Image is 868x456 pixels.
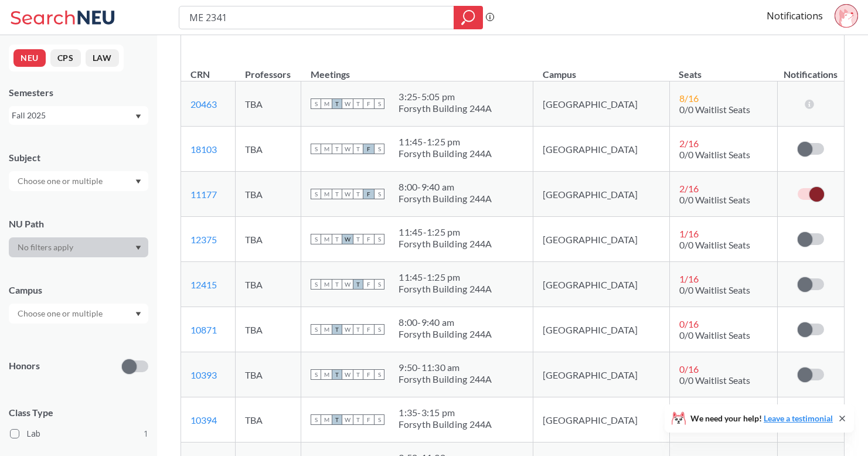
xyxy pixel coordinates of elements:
[311,189,321,199] span: S
[399,407,492,418] div: 1:35 - 3:15 pm
[679,318,699,329] span: 0 / 16
[9,304,148,324] div: Dropdown arrow
[342,324,353,335] span: W
[679,284,750,295] span: 0/0 Waitlist Seats
[135,179,141,184] svg: Dropdown arrow
[311,414,321,425] span: S
[12,174,110,188] input: Choose one or multiple
[190,324,217,335] a: 10871
[353,279,363,290] span: T
[399,373,492,385] div: Forsyth Building 244A
[13,49,46,67] button: NEU
[533,127,670,172] td: [GEOGRAPHIC_DATA]
[86,49,119,67] button: LAW
[332,98,342,109] span: T
[399,283,492,295] div: Forsyth Building 244A
[533,81,670,127] td: [GEOGRAPHIC_DATA]
[342,279,353,290] span: W
[767,9,823,22] a: Notifications
[321,98,332,109] span: M
[363,189,374,199] span: F
[236,172,301,217] td: TBA
[363,144,374,154] span: F
[332,369,342,380] span: T
[399,193,492,205] div: Forsyth Building 244A
[332,279,342,290] span: T
[10,426,148,441] label: Lab
[679,375,750,386] span: 0/0 Waitlist Seats
[374,414,384,425] span: S
[679,149,750,160] span: 0/0 Waitlist Seats
[9,217,148,230] div: NU Path
[399,317,492,328] div: 8:00 - 9:40 am
[679,194,750,205] span: 0/0 Waitlist Seats
[454,6,483,29] div: magnifying glass
[533,307,670,352] td: [GEOGRAPHIC_DATA]
[374,324,384,335] span: S
[679,273,699,284] span: 1 / 16
[190,414,217,426] a: 10394
[374,369,384,380] span: S
[533,56,670,81] th: Campus
[399,271,492,283] div: 11:45 - 1:25 pm
[679,104,750,115] span: 0/0 Waitlist Seats
[236,217,301,262] td: TBA
[363,414,374,425] span: F
[190,369,217,380] a: 10393
[399,136,492,148] div: 11:45 - 1:25 pm
[533,217,670,262] td: [GEOGRAPHIC_DATA]
[399,91,492,103] div: 3:25 - 5:05 pm
[321,189,332,199] span: M
[374,189,384,199] span: S
[321,414,332,425] span: M
[679,228,699,239] span: 1 / 16
[679,329,750,341] span: 0/0 Waitlist Seats
[236,81,301,127] td: TBA
[533,352,670,397] td: [GEOGRAPHIC_DATA]
[353,414,363,425] span: T
[690,414,833,423] span: We need your help!
[236,352,301,397] td: TBA
[321,324,332,335] span: M
[533,262,670,307] td: [GEOGRAPHIC_DATA]
[321,279,332,290] span: M
[399,328,492,340] div: Forsyth Building 244A
[374,144,384,154] span: S
[311,324,321,335] span: S
[188,8,445,28] input: Class, professor, course number, "phrase"
[9,284,148,297] div: Campus
[363,279,374,290] span: F
[12,109,134,122] div: Fall 2025
[50,49,81,67] button: CPS
[399,226,492,238] div: 11:45 - 1:25 pm
[332,324,342,335] span: T
[9,86,148,99] div: Semesters
[321,234,332,244] span: M
[363,234,374,244] span: F
[342,369,353,380] span: W
[669,56,777,81] th: Seats
[190,68,210,81] div: CRN
[374,234,384,244] span: S
[12,307,110,321] input: Choose one or multiple
[342,414,353,425] span: W
[363,324,374,335] span: F
[9,359,40,373] p: Honors
[363,98,374,109] span: F
[374,98,384,109] span: S
[679,183,699,194] span: 2 / 16
[342,98,353,109] span: W
[190,144,217,155] a: 18103
[135,246,141,250] svg: Dropdown arrow
[236,56,301,81] th: Professors
[399,103,492,114] div: Forsyth Building 244A
[353,144,363,154] span: T
[399,418,492,430] div: Forsyth Building 244A
[236,397,301,443] td: TBA
[679,239,750,250] span: 0/0 Waitlist Seats
[679,363,699,375] span: 0 / 16
[190,234,217,245] a: 12375
[321,369,332,380] span: M
[311,98,321,109] span: S
[764,413,833,423] a: Leave a testimonial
